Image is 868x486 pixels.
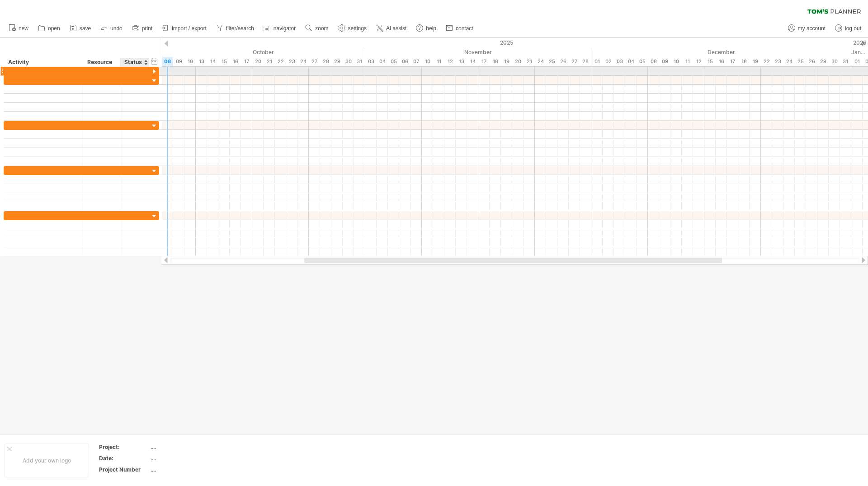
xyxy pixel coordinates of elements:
div: Monday, 29 December 2025 [817,57,829,66]
div: November 2025 [365,47,591,57]
div: Thursday, 4 December 2025 [625,57,637,66]
div: Friday, 5 December 2025 [637,57,648,66]
a: save [67,23,94,34]
div: Friday, 12 December 2025 [693,57,704,66]
div: Monday, 13 October 2025 [196,57,207,66]
a: log out [833,23,864,34]
div: Tuesday, 28 October 2025 [320,57,331,66]
div: Thursday, 13 November 2025 [456,57,467,66]
div: Friday, 10 October 2025 [184,57,196,66]
div: Monday, 27 October 2025 [309,57,320,66]
div: Thursday, 16 October 2025 [230,57,241,66]
div: Friday, 31 October 2025 [354,57,365,66]
span: open [48,25,60,32]
div: Date: [99,454,149,462]
div: Thursday, 20 November 2025 [512,57,524,66]
div: Wednesday, 22 October 2025 [275,57,286,66]
div: Thursday, 27 November 2025 [569,57,580,66]
div: Tuesday, 25 November 2025 [546,57,557,66]
a: print [130,23,155,34]
span: new [19,25,28,32]
div: Wednesday, 5 November 2025 [388,57,399,66]
a: open [36,23,63,34]
div: Tuesday, 30 December 2025 [829,57,840,66]
div: October 2025 [105,47,365,57]
div: Wednesday, 29 October 2025 [331,57,343,66]
div: Friday, 26 December 2025 [806,57,817,66]
div: .... [151,454,226,462]
div: Thursday, 9 October 2025 [173,57,184,66]
div: Project Number [99,466,149,473]
a: help [414,23,439,34]
span: contact [456,25,473,32]
div: Friday, 14 November 2025 [467,57,478,66]
div: Wednesday, 24 December 2025 [783,57,795,66]
div: Monday, 3 November 2025 [365,57,377,66]
a: filter/search [214,23,257,34]
div: Monday, 20 October 2025 [252,57,264,66]
div: Tuesday, 18 November 2025 [490,57,501,66]
span: zoom [315,25,328,32]
div: Wednesday, 17 December 2025 [727,57,738,66]
span: AI assist [386,25,406,32]
div: Resource [87,58,115,67]
div: Tuesday, 14 October 2025 [207,57,218,66]
a: new [6,23,31,34]
div: Monday, 17 November 2025 [478,57,490,66]
div: Activity [8,58,78,67]
div: Wednesday, 12 November 2025 [444,57,456,66]
div: Thursday, 6 November 2025 [399,57,410,66]
div: Thursday, 11 December 2025 [682,57,693,66]
div: December 2025 [591,47,851,57]
div: Project: [99,443,149,451]
a: undo [98,23,125,34]
div: Tuesday, 2 December 2025 [603,57,614,66]
div: Monday, 24 November 2025 [535,57,546,66]
span: help [426,25,436,32]
a: settings [336,23,369,34]
span: settings [348,25,367,32]
div: Tuesday, 23 December 2025 [772,57,783,66]
div: Friday, 17 October 2025 [241,57,252,66]
a: navigator [261,23,298,34]
div: .... [151,466,226,473]
div: Status [124,58,144,67]
div: Monday, 10 November 2025 [422,57,433,66]
span: filter/search [226,25,254,32]
div: Thursday, 1 January 2026 [851,57,863,66]
div: Monday, 22 December 2025 [761,57,772,66]
div: Thursday, 23 October 2025 [286,57,297,66]
div: Wednesday, 8 October 2025 [162,57,173,66]
div: Wednesday, 3 December 2025 [614,57,625,66]
span: print [142,25,152,32]
div: Tuesday, 11 November 2025 [433,57,444,66]
a: my account [786,23,828,34]
span: navigator [274,25,296,32]
div: Thursday, 18 December 2025 [738,57,750,66]
div: Monday, 1 December 2025 [591,57,603,66]
div: Monday, 15 December 2025 [704,57,716,66]
a: zoom [303,23,331,34]
span: log out [845,25,861,32]
div: Tuesday, 9 December 2025 [659,57,670,66]
div: Wednesday, 31 December 2025 [840,57,851,66]
div: Thursday, 30 October 2025 [343,57,354,66]
div: Wednesday, 15 October 2025 [218,57,230,66]
span: save [80,25,91,32]
a: import / export [160,23,209,34]
div: Tuesday, 16 December 2025 [716,57,727,66]
a: AI assist [374,23,409,34]
div: Wednesday, 19 November 2025 [501,57,512,66]
div: Wednesday, 26 November 2025 [557,57,569,66]
div: Thursday, 25 December 2025 [795,57,806,66]
span: import / export [172,25,207,32]
div: Friday, 7 November 2025 [410,57,422,66]
div: Tuesday, 4 November 2025 [377,57,388,66]
span: my account [798,25,826,32]
div: Add your own logo [5,444,89,477]
div: Wednesday, 10 December 2025 [670,57,682,66]
div: .... [151,443,226,451]
div: Tuesday, 21 October 2025 [264,57,275,66]
div: Friday, 24 October 2025 [297,57,309,66]
div: Monday, 8 December 2025 [648,57,659,66]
